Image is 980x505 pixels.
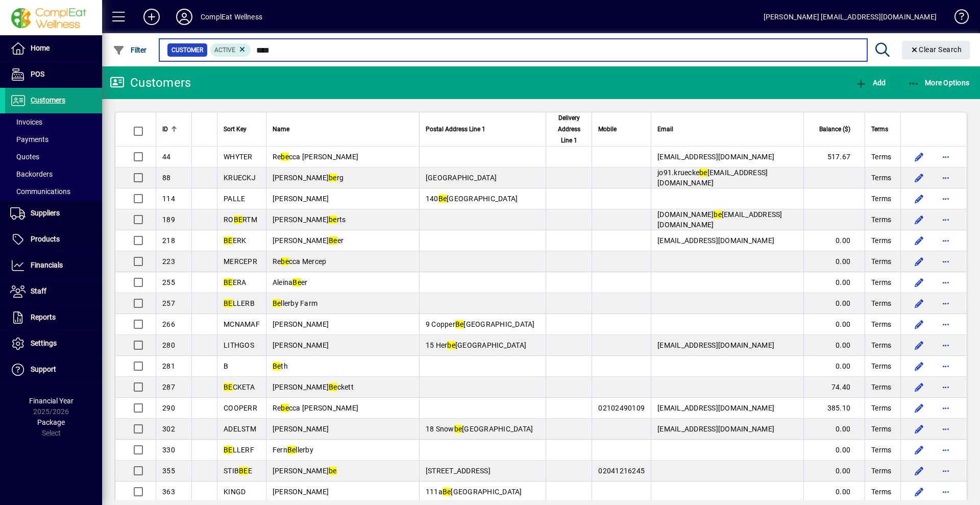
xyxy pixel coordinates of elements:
[224,124,247,135] span: Sort Key
[426,320,535,328] span: 9 Copper [GEOGRAPHIC_DATA]
[803,440,865,461] td: 0.00
[162,467,175,475] span: 355
[110,75,191,91] div: Customers
[938,358,954,374] button: More options
[31,287,46,295] span: Staff
[273,299,281,307] em: Be
[803,461,865,482] td: 0.00
[162,320,175,328] span: 266
[162,195,175,203] span: 114
[31,44,50,52] span: Home
[426,195,518,203] span: 140 [GEOGRAPHIC_DATA]
[871,256,891,267] span: Terms
[10,118,42,126] span: Invoices
[5,183,102,200] a: Communications
[171,45,203,55] span: Customer
[938,232,954,249] button: More options
[911,295,927,311] button: Edit
[224,446,233,454] em: BE
[871,319,891,329] span: Terms
[764,9,937,25] div: [PERSON_NAME] [EMAIL_ADDRESS][DOMAIN_NAME]
[224,383,233,391] em: BE
[5,131,102,148] a: Payments
[454,425,462,433] em: be
[803,482,865,502] td: 0.00
[10,187,70,196] span: Communications
[31,339,57,347] span: Settings
[947,2,967,35] a: Knowledge Base
[938,211,954,228] button: More options
[443,488,451,496] em: Be
[911,253,927,270] button: Edit
[938,463,954,479] button: More options
[426,467,491,475] span: [STREET_ADDRESS]
[5,165,102,183] a: Backorders
[10,170,53,178] span: Backorders
[239,467,248,475] em: BE
[224,299,255,307] span: LLERB
[224,425,256,433] span: ADELSTM
[31,365,56,373] span: Support
[911,316,927,332] button: Edit
[911,358,927,374] button: Edit
[273,467,337,475] span: [PERSON_NAME]
[273,278,308,286] span: Aleina er
[224,446,254,454] span: LLERF
[162,236,175,245] span: 218
[273,488,329,496] span: [PERSON_NAME]
[819,124,850,135] span: Balance ($)
[426,488,522,496] span: 111a [GEOGRAPHIC_DATA]
[871,194,891,204] span: Terms
[938,274,954,291] button: More options
[855,79,886,87] span: Add
[871,445,891,455] span: Terms
[938,442,954,458] button: More options
[871,361,891,371] span: Terms
[329,467,337,475] em: be
[938,170,954,186] button: More options
[938,421,954,437] button: More options
[911,379,927,395] button: Edit
[224,341,254,349] span: LITHGOS
[273,124,413,135] div: Name
[31,96,65,104] span: Customers
[214,46,235,54] span: Active
[598,404,645,412] span: 02102490109
[329,236,337,245] em: Be
[5,113,102,131] a: Invoices
[10,153,39,161] span: Quotes
[552,112,585,146] span: Delivery Address Line 1
[224,236,246,245] span: ERK
[426,425,533,433] span: 18 Snow [GEOGRAPHIC_DATA]
[598,467,645,475] span: 02041216245
[224,236,233,245] em: BE
[224,195,245,203] span: PALLE
[162,257,175,266] span: 223
[162,341,175,349] span: 280
[911,421,927,437] button: Edit
[224,174,256,182] span: KRUECKJ
[871,235,891,246] span: Terms
[871,382,891,392] span: Terms
[938,400,954,416] button: More options
[426,174,497,182] span: [GEOGRAPHIC_DATA]
[10,135,48,143] span: Payments
[911,463,927,479] button: Edit
[5,357,102,382] a: Support
[162,299,175,307] span: 257
[5,36,102,61] a: Home
[37,418,65,426] span: Package
[273,174,344,182] span: [PERSON_NAME] rg
[803,377,865,398] td: 74.40
[871,298,891,308] span: Terms
[455,320,464,328] em: Be
[871,152,891,162] span: Terms
[162,124,168,135] span: ID
[803,335,865,356] td: 0.00
[803,272,865,293] td: 0.00
[938,253,954,270] button: More options
[273,362,281,370] em: Be
[803,398,865,419] td: 385.10
[162,383,175,391] span: 287
[911,337,927,353] button: Edit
